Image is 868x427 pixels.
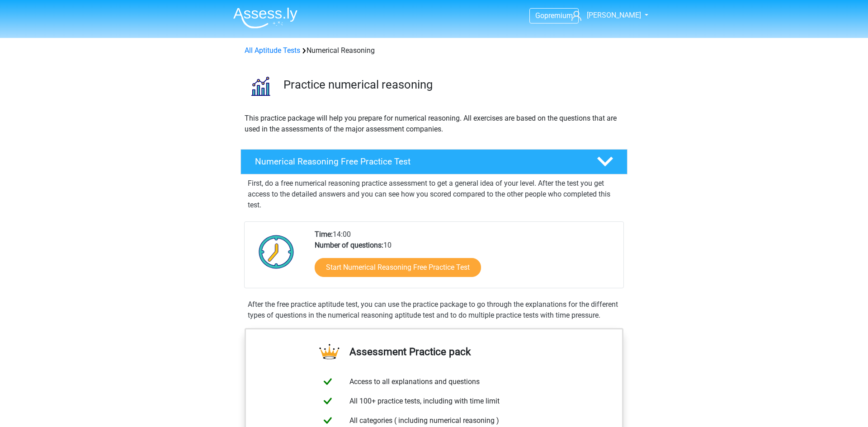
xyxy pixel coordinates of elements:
[568,10,642,21] a: [PERSON_NAME]
[254,229,299,274] img: Clock
[241,45,627,56] div: Numerical Reasoning
[315,230,333,239] b: Time:
[244,299,624,321] div: After the free practice aptitude test, you can use the practice package to go through the explana...
[237,149,631,174] a: Numerical Reasoning Free Practice Test
[283,78,620,92] h3: Practice numerical reasoning
[544,11,573,20] span: premium
[245,113,623,135] p: This practice package will help you prepare for numerical reasoning. All exercises are based on t...
[315,241,383,249] b: Number of questions:
[315,258,481,277] a: Start Numerical Reasoning Free Practice Test
[245,46,300,55] a: All Aptitude Tests
[587,11,641,19] span: [PERSON_NAME]
[233,7,297,28] img: Assessly
[535,11,544,20] span: Go
[255,156,582,167] h4: Numerical Reasoning Free Practice Test
[248,178,620,211] p: First, do a free numerical reasoning practice assessment to get a general idea of your level. Aft...
[308,229,623,288] div: 14:00 10
[241,67,279,105] img: numerical reasoning
[530,9,578,22] a: Gopremium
